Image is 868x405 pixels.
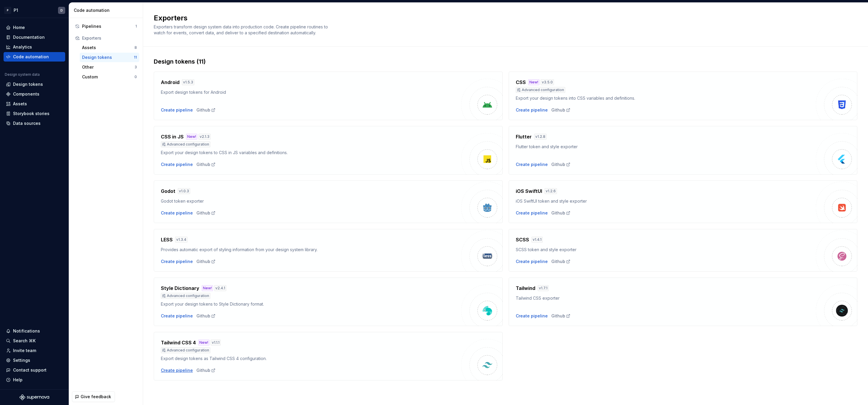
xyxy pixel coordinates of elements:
div: New! [528,79,539,85]
div: 8 [134,45,137,50]
div: Documentation [13,34,45,40]
button: Create pipeline [516,313,548,319]
a: Github [196,162,216,167]
div: v 1.1.1 [211,340,221,346]
div: Other [82,64,134,70]
div: Tailwind CSS exporter [516,295,816,301]
a: Github [551,313,571,319]
button: Pipelines1 [73,22,139,31]
div: Storybook stories [13,111,49,117]
div: Github [551,107,571,113]
div: Contact support [13,367,47,373]
div: Export design tokens as Tailwind CSS 4 configuration. [161,356,461,362]
button: Create pipeline [516,210,548,216]
div: Export design tokens for Android [161,89,461,95]
a: Design tokens [4,80,65,89]
div: v 3.5.0 [541,79,554,85]
div: Code automation [13,54,49,60]
button: Create pipeline [161,259,193,264]
div: Advanced configuration [161,293,210,299]
h4: iOS SwiftUI [516,188,542,195]
div: Assets [82,45,134,51]
div: Pipelines [82,23,135,29]
div: v 2.4.1 [214,285,226,291]
a: Github [551,259,571,264]
div: Design system data [5,72,40,77]
div: Export your design tokens to CSS in JS variables and definitions. [161,150,461,156]
div: Design tokens [82,54,134,60]
h4: Android [161,79,180,86]
button: Create pipeline [516,259,548,264]
div: Settings [13,357,30,363]
a: Code automation [4,52,65,62]
h4: Tailwind [516,285,535,292]
div: Invite team [13,348,36,354]
a: Github [196,313,216,319]
a: Github [196,107,216,113]
div: Export your design tokens into CSS variables and definitions. [516,95,816,101]
div: New! [202,285,213,291]
h4: LESS [161,236,173,243]
div: Home [13,25,25,30]
a: Github [551,162,571,167]
a: Data sources [4,119,65,128]
div: Create pipeline [161,367,193,373]
a: Assets8 [80,43,139,52]
a: Assets [4,99,65,109]
button: Create pipeline [161,313,193,319]
div: P1 [14,7,18,13]
div: 0 [134,75,137,79]
h4: SCSS [516,236,529,243]
div: Godot token exporter [161,198,461,204]
div: v 1.2.8 [534,134,547,140]
div: Create pipeline [516,107,548,113]
div: v 1.3.4 [175,237,188,243]
h4: Style Dictionary [161,285,199,292]
span: Exporters transform design system data into production code. Create pipeline routines to watch fo... [154,24,329,35]
a: Github [196,367,216,373]
span: Give feedback [81,394,111,400]
div: Design tokens (11) [154,57,857,66]
div: Help [13,377,23,383]
div: Components [13,91,39,97]
div: New! [186,134,197,140]
button: Contact support [4,365,65,375]
div: Custom [82,74,134,80]
div: 3 [134,65,137,70]
button: Create pipeline [516,162,548,167]
div: Code automation [74,7,140,13]
h2: Exporters [154,13,850,23]
div: iOS SwiftUI token and style exporter [516,198,816,204]
a: Analytics [4,42,65,52]
div: Advanced configuration [161,347,210,353]
div: Search ⌘K [13,338,36,344]
div: Flutter token and style exporter [516,144,816,150]
a: Github [551,210,571,216]
svg: Supernova Logo [20,394,49,400]
button: Create pipeline [161,162,193,167]
a: Home [4,23,65,32]
button: Help [4,375,65,385]
div: Create pipeline [161,210,193,216]
div: Provides automatic export of styling information from your design system library. [161,247,461,253]
div: Data sources [13,120,41,126]
a: Invite team [4,346,65,355]
div: P [4,7,11,14]
div: D [60,8,63,13]
div: v 1.2.6 [544,188,557,194]
div: v 1.0.3 [178,188,190,194]
div: v 1.4.1 [531,237,543,243]
button: PP1D [1,4,68,17]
